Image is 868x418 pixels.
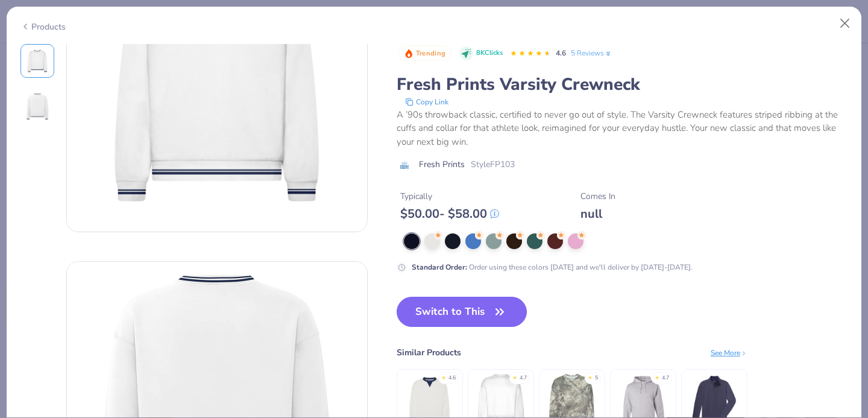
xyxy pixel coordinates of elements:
[400,206,499,221] div: $ 50.00 - $ 58.00
[419,158,465,171] span: Fresh Prints
[571,48,612,59] a: 5 Reviews
[512,374,517,379] div: ★
[662,374,669,382] div: 4.7
[401,96,452,108] button: copy to clipboard
[471,158,515,171] span: Style FP103
[398,46,452,62] button: Badge Button
[711,347,747,358] div: See More
[580,190,615,203] div: Comes In
[20,21,66,33] div: Products
[441,374,446,379] div: ★
[397,108,848,149] div: A ’90s throwback classic, certified to never go out of style. The Varsity Crewneck features strip...
[580,206,615,221] div: null
[400,190,499,203] div: Typically
[556,48,566,58] span: 4.6
[412,262,467,272] strong: Standard Order :
[397,160,413,170] img: brand logo
[520,374,527,382] div: 4.7
[588,374,593,379] div: ★
[397,346,461,359] div: Similar Products
[404,49,414,59] img: Trending sort
[834,12,857,35] button: Close
[23,92,52,121] img: Back
[416,50,445,57] span: Trending
[655,374,659,379] div: ★
[595,374,598,382] div: 5
[476,48,503,59] span: 8K Clicks
[412,262,693,273] div: Order using these colors [DATE] and we'll deliver by [DATE]-[DATE].
[397,73,848,96] div: Fresh Prints Varsity Crewneck
[510,44,551,63] div: 4.6 Stars
[23,46,52,75] img: Front
[448,374,456,382] div: 4.6
[397,297,527,327] button: Switch to This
